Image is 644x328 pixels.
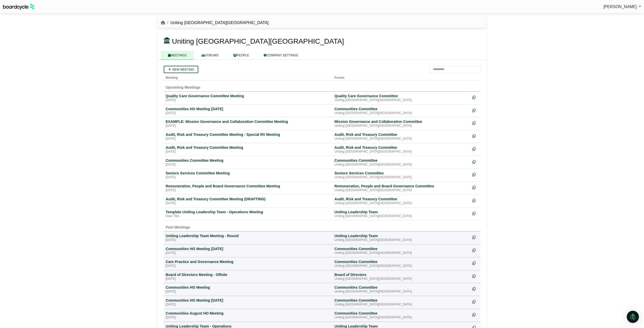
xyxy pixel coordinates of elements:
div: Make a copy [472,94,478,101]
a: Audit, Risk and Treasury Committee Uniting [GEOGRAPHIC_DATA][GEOGRAPHIC_DATA] [335,132,468,141]
a: Communities Committee Uniting [GEOGRAPHIC_DATA][GEOGRAPHIC_DATA] [335,259,468,268]
div: Uniting [GEOGRAPHIC_DATA][GEOGRAPHIC_DATA] [335,137,468,141]
a: Communities HO Meeting [DATE] [166,285,331,294]
div: Make a copy [472,272,478,279]
div: Open Intercom Messenger [627,311,639,323]
div: Uniting [GEOGRAPHIC_DATA][GEOGRAPHIC_DATA] [335,150,468,154]
div: Uniting [GEOGRAPHIC_DATA][GEOGRAPHIC_DATA] [335,290,468,294]
div: Communities August HO Meeting [166,311,331,316]
div: [DATE] [166,98,331,102]
a: Mission Governance and Collaboration Committee Uniting [GEOGRAPHIC_DATA][GEOGRAPHIC_DATA] [335,119,468,128]
div: [DATE] [166,124,331,128]
div: [DATE] [166,238,331,242]
a: Quality Care Governance Committee Meeting [DATE] [166,94,331,102]
div: [DATE] [166,303,331,307]
a: Communities HO Meeting [DATE] [DATE] [166,247,331,255]
a: Uniting Leadership Team Uniting [GEOGRAPHIC_DATA][GEOGRAPHIC_DATA] [335,210,468,218]
a: Audit, Risk and Treasury Committee Uniting [GEOGRAPHIC_DATA][GEOGRAPHIC_DATA] [335,145,468,154]
div: Make a copy [472,311,478,318]
div: Audit, Risk and Treasury Committee Meeting (DRAFTING) [166,197,331,201]
div: Communities Committee [335,285,468,290]
div: Make a copy [472,197,478,204]
span: Upcoming Meetings [166,85,201,89]
div: Communities HO Meeting [DATE] [166,298,331,303]
div: Quality Care Governance Committee Meeting [166,94,331,98]
div: Make a copy [472,132,478,139]
a: Uniting Leadership Team Uniting [GEOGRAPHIC_DATA][GEOGRAPHIC_DATA] [335,234,468,242]
a: Seniors Services Committee Meeting [DATE] [166,171,331,179]
div: Make a copy [472,247,478,253]
div: Uniting [GEOGRAPHIC_DATA][GEOGRAPHIC_DATA] [335,264,468,268]
a: Quality Care Governance Committee Uniting [GEOGRAPHIC_DATA][GEOGRAPHIC_DATA] [335,94,468,102]
a: Communities Committee Uniting [GEOGRAPHIC_DATA][GEOGRAPHIC_DATA] [335,158,468,167]
div: Make a copy [472,259,478,266]
div: Care Practice and Governance Meeting [166,259,331,264]
div: Make a copy [472,184,478,191]
div: Uniting Leadership Team [335,210,468,214]
a: Template Uniting Leadership Team - Operations Meeting Date TBA [166,210,331,218]
nav: breadcrumb [161,20,269,26]
div: [DATE] [166,201,331,205]
li: Uniting [GEOGRAPHIC_DATA][GEOGRAPHIC_DATA] [165,20,269,26]
div: Uniting [GEOGRAPHIC_DATA][GEOGRAPHIC_DATA] [335,251,468,255]
span: Past Meetings [166,225,190,229]
div: Uniting [GEOGRAPHIC_DATA][GEOGRAPHIC_DATA] [335,316,468,320]
span: Uniting [GEOGRAPHIC_DATA][GEOGRAPHIC_DATA] [172,37,344,45]
div: Communities Committee [335,298,468,303]
a: Communities HO Meeting [DATE] [DATE] [166,107,331,115]
div: Template Uniting Leadership Team - Operations Meeting [166,210,331,214]
div: Communities Committee [335,158,468,163]
div: [DATE] [166,137,331,141]
div: Communities Committee [335,247,468,251]
div: Audit, Risk and Treasury Committee [335,145,468,150]
div: Make a copy [472,171,478,178]
a: Communities Committee Uniting [GEOGRAPHIC_DATA][GEOGRAPHIC_DATA] [335,311,468,320]
div: Uniting [GEOGRAPHIC_DATA][GEOGRAPHIC_DATA] [335,201,468,205]
div: Mission Governance and Collaboration Committee [335,119,468,124]
div: Audit, Risk and Treasury Committee [335,197,468,201]
a: Communities Committee Meeting [DATE] [166,158,331,167]
div: Uniting [GEOGRAPHIC_DATA][GEOGRAPHIC_DATA] [335,303,468,307]
div: Communities Committee [335,311,468,316]
div: Uniting [GEOGRAPHIC_DATA][GEOGRAPHIC_DATA] [335,277,468,281]
div: Make a copy [472,119,478,126]
div: Audit, Risk and Treasury Committee Meeting - Special RV Meeting [166,132,331,137]
div: Seniors Services Committee [335,171,468,175]
div: Uniting [GEOGRAPHIC_DATA][GEOGRAPHIC_DATA] [335,238,468,242]
a: COMPANY SETTINGS [256,51,305,60]
a: Audit, Risk and Treasury Committee Meeting [DATE] [166,145,331,154]
a: [PERSON_NAME] [603,4,641,10]
div: Make a copy [472,210,478,217]
div: Uniting [GEOGRAPHIC_DATA][GEOGRAPHIC_DATA] [335,175,468,179]
div: Remuneration, People and Board Governance Committee [335,184,468,188]
div: Audit, Risk and Treasury Committee [335,132,468,137]
a: Communities Committee Uniting [GEOGRAPHIC_DATA][GEOGRAPHIC_DATA] [335,298,468,307]
div: Communities HO Meeting [DATE] [166,107,331,111]
div: Board of Directors Meeting - Offsite [166,272,331,277]
div: Uniting Leadership Team [335,234,468,238]
div: [DATE] [166,163,331,167]
div: Audit, Risk and Treasury Committee Meeting [166,145,331,150]
div: [DATE] [166,251,331,255]
div: Communities HO Meeting [DATE] [166,247,331,251]
img: BoardcycleBlackGreen-aaafeed430059cb809a45853b8cf6d952af9d84e6e89e1f1685b34bfd5cb7d64.svg [3,4,35,10]
a: Remuneration, People and Board Governance Committee Meeting [DATE] [166,184,331,192]
div: Uniting [GEOGRAPHIC_DATA][GEOGRAPHIC_DATA] [335,188,468,192]
a: Care Practice and Governance Meeting [DATE] [166,259,331,268]
div: Communities Committee [335,107,468,111]
div: Make a copy [472,145,478,152]
div: [DATE] [166,290,331,294]
a: Communities August HO Meeting [DATE] [166,311,331,320]
a: MEETINGS [161,51,194,60]
div: Uniting [GEOGRAPHIC_DATA][GEOGRAPHIC_DATA] [335,214,468,218]
div: Make a copy [472,234,478,240]
div: Communities Committee Meeting [166,158,331,163]
a: EXAMPLE: Mission Governance and Collaboration Committee Meeting [DATE] [166,119,331,128]
th: Forum [333,73,470,80]
a: New meeting [164,66,198,73]
div: Uniting [GEOGRAPHIC_DATA][GEOGRAPHIC_DATA] [335,98,468,102]
div: Quality Care Governance Committee [335,94,468,98]
div: Uniting [GEOGRAPHIC_DATA][GEOGRAPHIC_DATA] [335,163,468,167]
div: Make a copy [472,107,478,113]
div: [DATE] [166,150,331,154]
